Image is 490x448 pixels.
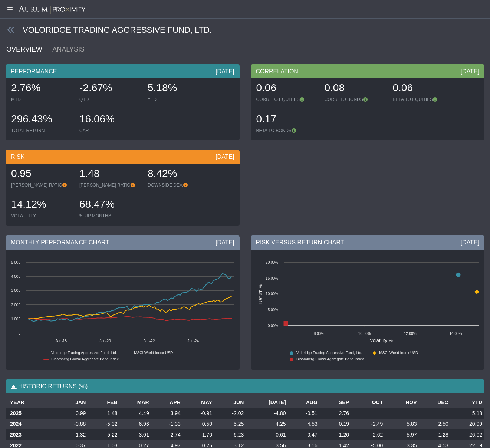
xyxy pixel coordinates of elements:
[79,167,140,182] div: 1.48
[351,419,385,429] td: -2.49
[246,429,288,440] td: 0.61
[99,339,111,343] text: Jan-20
[51,397,88,408] th: JAN
[188,339,199,343] text: Jan-24
[451,408,484,419] td: 5.18
[451,419,484,429] td: 20.99
[79,112,140,128] div: 16.06%
[385,397,419,408] th: NOV
[296,351,362,355] text: Voloridge Trading Aggressive Fund, Ltd.
[313,332,324,336] text: 8.00%
[214,397,246,408] th: JUN
[6,419,51,429] th: 2024
[11,317,20,321] text: 1 000
[11,197,72,213] div: 14.12%
[11,303,20,307] text: 2 000
[151,419,183,429] td: -1.33
[379,351,418,355] text: MSCI World Index USD
[216,153,234,161] div: [DATE]
[151,408,183,419] td: 3.94
[11,128,72,134] div: TOTAL RETURN
[214,429,246,440] td: 6.23
[11,82,40,93] span: 2.76%
[88,419,119,429] td: -5.32
[11,112,72,128] div: 296.43%
[451,429,484,440] td: 26.02
[134,351,173,355] text: MSCI World Index USD
[288,429,320,440] td: 0.47
[266,276,278,280] text: 15.00%
[385,429,419,440] td: 5.97
[257,284,263,303] text: Return %
[325,81,385,96] div: 0.08
[288,408,320,419] td: -0.51
[51,408,88,419] td: 0.99
[6,150,240,164] div: RISK
[461,67,479,76] div: [DATE]
[370,337,393,343] text: Volatility %
[79,96,140,102] div: QTD
[288,397,320,408] th: AUG
[6,42,52,57] a: OVERVIEW
[320,419,351,429] td: 0.19
[79,213,140,219] div: % UP MONTHS
[449,332,462,336] text: 14.00%
[120,429,151,440] td: 3.01
[151,429,183,440] td: 2.74
[1,19,490,42] div: VOLORIDGE TRADING AGGRESSIVE FUND, LTD.
[11,167,72,182] div: 0.95
[358,332,371,336] text: 10.00%
[120,419,151,429] td: 6.96
[216,67,234,76] div: [DATE]
[183,408,214,419] td: -0.91
[11,213,72,219] div: VOLATILITY
[320,429,351,440] td: 1.20
[320,397,351,408] th: SEP
[148,182,208,188] div: DOWNSIDE DEV.
[11,96,72,102] div: MTD
[6,397,51,408] th: YEAR
[88,429,119,440] td: 5.22
[246,408,288,419] td: -4.80
[267,324,278,328] text: 0.00%
[419,429,451,440] td: -1.28
[183,419,214,429] td: 0.50
[216,238,234,247] div: [DATE]
[11,182,72,188] div: [PERSON_NAME] RATIO
[120,397,151,408] th: MAR
[256,82,277,93] span: 0.06
[246,397,288,408] th: [DATE]
[183,429,214,440] td: -1.70
[11,260,20,264] text: 5 000
[148,96,208,102] div: YTD
[88,397,119,408] th: FEB
[18,331,20,335] text: 0
[52,42,94,57] a: ANALYSIS
[151,397,183,408] th: APR
[88,408,119,419] td: 1.48
[214,419,246,429] td: 5.25
[183,397,214,408] th: MAY
[419,419,451,429] td: 2.50
[79,128,140,134] div: CAR
[393,96,454,102] div: BETA TO EQUITIES
[351,429,385,440] td: 2.62
[404,332,416,336] text: 12.00%
[385,419,419,429] td: 5.83
[79,182,140,188] div: [PERSON_NAME] RATIO
[419,397,451,408] th: DEC
[56,339,67,343] text: Jan-18
[256,112,317,128] div: 0.17
[266,292,278,296] text: 10.00%
[144,339,155,343] text: Jan-22
[6,64,240,78] div: PERFORMANCE
[320,408,351,419] td: 2.76
[256,128,317,134] div: BETA TO BONDS
[6,408,51,419] th: 2025
[120,408,151,419] td: 4.49
[266,260,278,264] text: 20.00%
[393,81,454,96] div: 0.06
[51,429,88,440] td: -1.32
[267,308,278,312] text: 5.00%
[461,238,479,247] div: [DATE]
